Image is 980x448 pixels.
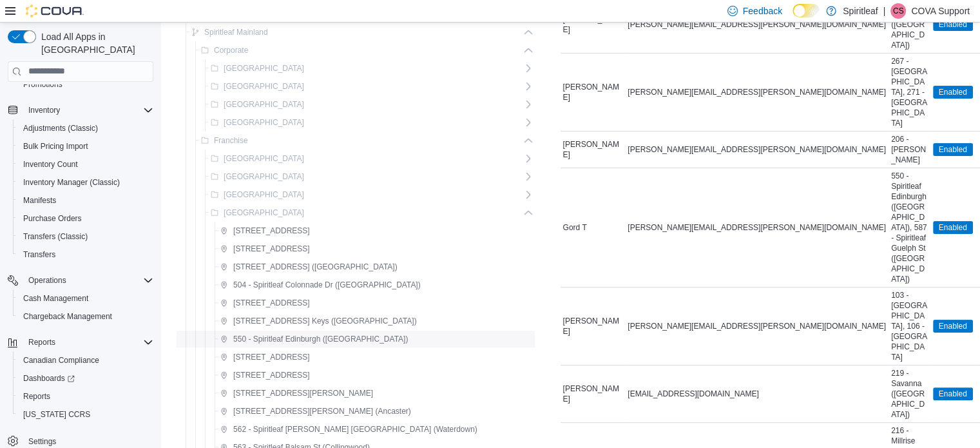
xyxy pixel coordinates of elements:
[23,273,72,288] button: Operations
[889,287,930,365] div: 103 - [GEOGRAPHIC_DATA], 106 - [GEOGRAPHIC_DATA]
[206,115,309,130] button: [GEOGRAPHIC_DATA]
[18,175,153,190] span: Inventory Manager (Classic)
[18,371,153,386] span: Dashboards
[18,77,153,92] span: Promotions
[215,331,413,347] button: 550 - Spiritleaf Edinburgh ([GEOGRAPHIC_DATA])
[28,436,56,447] span: Settings
[628,222,886,233] span: [PERSON_NAME][EMAIL_ADDRESS][PERSON_NAME][DOMAIN_NAME]
[215,313,422,329] button: [STREET_ADDRESS] Keys ([GEOGRAPHIC_DATA])
[18,193,153,208] span: Manifests
[18,353,104,368] a: Canadian Compliance
[28,105,60,115] span: Inventory
[23,335,61,350] button: Reports
[224,99,304,110] span: [GEOGRAPHIC_DATA]
[563,384,623,404] span: [PERSON_NAME]
[18,371,80,386] a: Dashboards
[23,79,62,90] span: Promotions
[28,275,66,286] span: Operations
[889,131,930,168] div: 206 - [PERSON_NAME]
[3,333,159,351] button: Reports
[628,87,886,97] span: [PERSON_NAME][EMAIL_ADDRESS][PERSON_NAME][DOMAIN_NAME]
[13,155,159,173] button: Inventory Count
[563,222,587,233] span: Gord T
[224,117,304,128] span: [GEOGRAPHIC_DATA]
[18,247,153,262] span: Transfers
[628,19,886,30] span: [PERSON_NAME][EMAIL_ADDRESS][PERSON_NAME][DOMAIN_NAME]
[23,311,112,322] span: Chargeback Management
[13,369,159,387] a: Dashboards
[233,370,310,380] span: [STREET_ADDRESS]
[23,231,88,242] span: Transfers (Classic)
[18,229,153,244] span: Transfers (Classic)
[23,293,88,304] span: Cash Management
[18,291,153,306] span: Cash Management
[233,280,421,290] span: 504 - Spiritleaf Colonnade Dr ([GEOGRAPHIC_DATA])
[215,385,378,401] button: [STREET_ADDRESS][PERSON_NAME]
[743,5,782,17] span: Feedback
[23,355,99,365] span: Canadian Compliance
[214,45,248,55] span: Corporate
[233,424,477,434] span: 562 - Spiritleaf [PERSON_NAME] [GEOGRAPHIC_DATA] (Waterdown)
[18,353,153,368] span: Canadian Compliance
[23,249,55,260] span: Transfers
[939,222,967,233] span: Enabled
[233,298,310,308] span: [STREET_ADDRESS]
[939,388,967,400] span: Enabled
[215,422,483,437] button: 562 - Spiritleaf [PERSON_NAME] [GEOGRAPHIC_DATA] (Waterdown)
[23,273,153,288] span: Operations
[23,391,50,402] span: Reports
[933,86,973,99] span: Enabled
[215,367,315,383] button: [STREET_ADDRESS]
[890,3,906,19] div: COVA Support
[233,388,373,398] span: [STREET_ADDRESS][PERSON_NAME]
[26,5,84,17] img: Cova
[18,247,61,262] a: Transfers
[13,289,159,307] button: Cash Management
[23,159,78,170] span: Inventory Count
[13,75,159,93] button: Promotions
[13,405,159,424] button: [US_STATE] CCRS
[13,137,159,155] button: Bulk Pricing Import
[628,144,886,155] span: [PERSON_NAME][EMAIL_ADDRESS][PERSON_NAME][DOMAIN_NAME]
[233,316,417,326] span: [STREET_ADDRESS] Keys ([GEOGRAPHIC_DATA])
[933,387,973,400] span: Enabled
[206,79,309,94] button: [GEOGRAPHIC_DATA]
[13,119,159,137] button: Adjustments (Classic)
[186,24,273,40] button: Spiritleaf Mainland
[889,365,930,422] div: 219 - Savanna ([GEOGRAPHIC_DATA])
[215,404,416,419] button: [STREET_ADDRESS][PERSON_NAME] (Ancaster)
[13,246,159,264] button: Transfers
[563,82,623,102] span: [PERSON_NAME]
[214,135,248,146] span: Franchise
[196,43,253,58] button: Corporate
[933,320,973,333] span: Enabled
[18,309,153,324] span: Chargeback Management
[563,14,623,35] span: [PERSON_NAME]
[215,295,315,311] button: [STREET_ADDRESS]
[23,102,153,118] span: Inventory
[13,307,159,326] button: Chargeback Management
[889,168,930,287] div: 550 - Spiritleaf Edinburgh ([GEOGRAPHIC_DATA]), 587 - Spiritleaf Guelph St ([GEOGRAPHIC_DATA])
[224,153,304,164] span: [GEOGRAPHIC_DATA]
[224,171,304,182] span: [GEOGRAPHIC_DATA]
[3,271,159,289] button: Operations
[215,277,426,293] button: 504 - Spiritleaf Colonnade Dr ([GEOGRAPHIC_DATA])
[933,143,973,156] span: Enabled
[18,309,117,324] a: Chargeback Management
[36,30,153,56] span: Load All Apps in [GEOGRAPHIC_DATA]
[18,139,93,154] a: Bulk Pricing Import
[933,18,973,31] span: Enabled
[18,193,61,208] a: Manifests
[889,54,930,131] div: 267 - [GEOGRAPHIC_DATA], 271 - [GEOGRAPHIC_DATA]
[224,208,304,218] span: [GEOGRAPHIC_DATA]
[13,173,159,191] button: Inventory Manager (Classic)
[23,335,153,350] span: Reports
[23,195,56,206] span: Manifests
[28,337,55,347] span: Reports
[18,175,125,190] a: Inventory Manager (Classic)
[23,213,82,224] span: Purchase Orders
[793,4,820,17] input: Dark Mode
[933,221,973,234] span: Enabled
[23,373,75,384] span: Dashboards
